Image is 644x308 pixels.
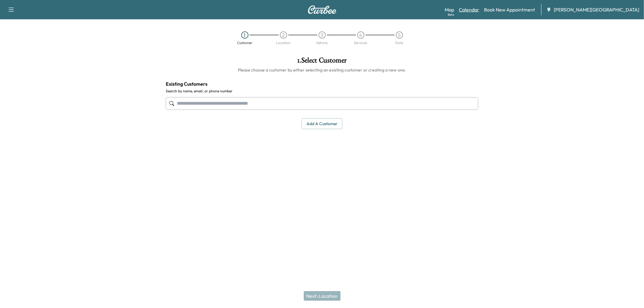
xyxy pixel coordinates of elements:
[396,31,403,39] div: 5
[280,31,287,39] div: 2
[357,31,364,39] div: 4
[308,5,337,14] img: Curbee Logo
[316,41,328,45] div: Vehicle
[354,41,367,45] div: Services
[448,12,454,17] div: Beta
[166,57,478,67] h1: 1 . Select Customer
[319,31,326,39] div: 3
[554,6,639,13] span: [PERSON_NAME][GEOGRAPHIC_DATA]
[445,6,454,13] a: MapBeta
[166,80,478,87] h4: Existing Customers
[396,41,403,45] div: Date
[166,67,478,73] h6: Please choose a customer by either selecting an existing customer or creating a new one.
[166,89,478,94] label: Search by name, email, or phone number
[459,6,479,13] a: Calendar
[302,118,342,129] button: Add a customer
[237,41,252,45] div: Customer
[484,6,535,13] a: Book New Appointment
[241,31,248,39] div: 1
[276,41,291,45] div: Location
